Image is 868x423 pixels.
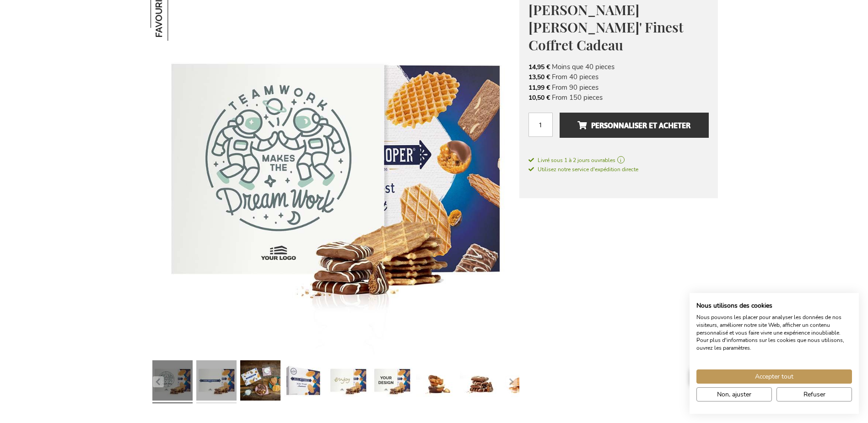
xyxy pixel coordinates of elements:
[528,156,709,164] a: Livré sous 1 à 2 jours ouvrables
[528,83,550,92] span: 11,99 €
[504,357,544,407] a: Gaufrettes Croustillantes au Beurre
[696,302,852,310] h2: Nous utilisons des cookies
[577,118,690,133] span: Personnaliser et acheter
[416,357,456,407] a: Florentines aux Amandes
[755,372,793,381] span: Accepter tout
[528,73,550,81] span: 13,50 €
[528,113,553,137] input: Qté
[328,357,368,407] a: Jules Destrooper Jules' Finest Gift Box
[528,93,550,102] span: 10,50 €
[196,357,237,407] a: Jules Destrooper Jules' Finest Gift Box
[372,357,412,407] a: Jules Destrooper Jules' Finest Gift Box
[696,387,772,401] button: Ajustez les préférences de cookie
[776,387,852,401] button: Refuser tous les cookies
[696,314,852,352] p: Nous pouvons les placer pour analyser les données de nos visiteurs, améliorer notre site Web, aff...
[152,357,193,407] a: Jules Destrooper Jules' Finest Gift Box
[240,357,280,407] a: Jules' Finest Box
[528,62,709,72] li: Moins que 40 pieces
[528,92,709,103] li: From 150 pieces
[528,82,709,92] li: From 90 pieces
[460,357,500,407] a: Chocolate Virtuoso
[528,72,709,82] li: From 40 pieces
[560,113,708,138] button: Personnaliser et acheter
[528,164,638,174] a: Utilisez notre service d'expédition directe
[528,0,684,54] span: [PERSON_NAME] [PERSON_NAME]' Finest Coffret Cadeau
[528,166,638,173] span: Utilisez notre service d'expédition directe
[696,369,852,384] button: Accepter tous les cookies
[284,357,324,407] a: Jules Destrooper Jules' Finest Coffret Cadeau
[803,390,825,399] span: Refuser
[528,63,550,71] span: 14,95 €
[717,390,751,399] span: Non, ajuster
